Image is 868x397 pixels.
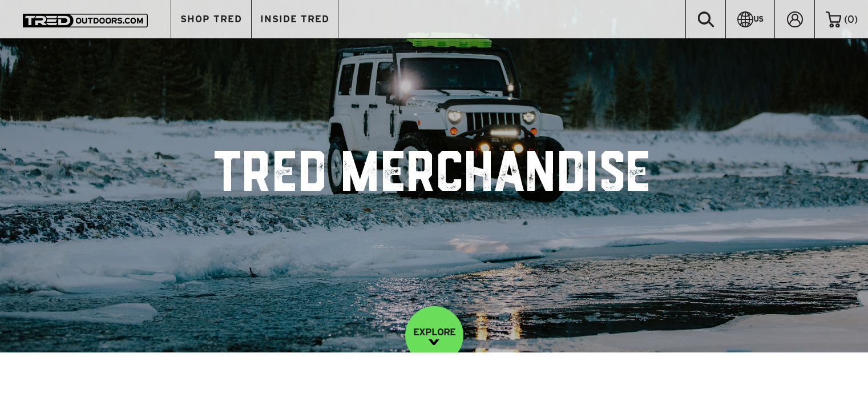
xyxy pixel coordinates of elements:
span: 0 [847,14,854,25]
a: EXPLORE [405,306,463,364]
span: ( ) [844,14,858,25]
span: INSIDE TRED [260,14,329,24]
span: SHOP TRED [180,14,242,24]
img: cart-icon [826,11,841,27]
h1: TRED Merchandise [215,151,653,202]
img: down-image [429,339,439,345]
img: TRED Outdoors America [23,14,148,27]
